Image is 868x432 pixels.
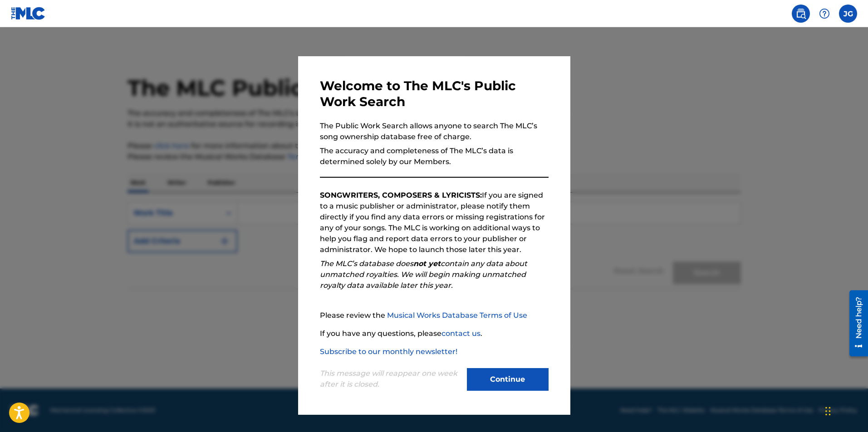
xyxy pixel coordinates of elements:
div: Drag [825,398,831,425]
h3: Welcome to The MLC's Public Work Search [320,78,549,110]
div: User Menu [839,5,857,23]
p: If you are signed to a music publisher or administrator, please notify them directly if you find ... [320,190,549,255]
a: Subscribe to our monthly newsletter! [320,347,457,356]
img: search [795,8,806,19]
p: The Public Work Search allows anyone to search The MLC’s song ownership database free of charge. [320,121,549,142]
a: contact us [441,329,481,338]
iframe: Resource Center [843,287,868,360]
img: help [819,8,830,19]
button: Continue [467,368,549,391]
em: The MLC’s database does contain any data about unmatched royalties. We will begin making unmatche... [320,259,527,290]
img: MLC Logo [11,7,46,20]
a: Public Search [792,5,810,23]
strong: not yet [413,259,441,268]
strong: SONGWRITERS, COMPOSERS & LYRICISTS: [320,191,482,199]
p: Please review the [320,310,549,321]
p: If you have any questions, please . [320,328,549,339]
iframe: Chat Widget [823,388,868,432]
p: This message will reappear one week after it is closed. [320,368,461,390]
a: Musical Works Database Terms of Use [387,311,527,320]
div: Help [815,5,834,23]
p: The accuracy and completeness of The MLC’s data is determined solely by our Members. [320,146,549,167]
